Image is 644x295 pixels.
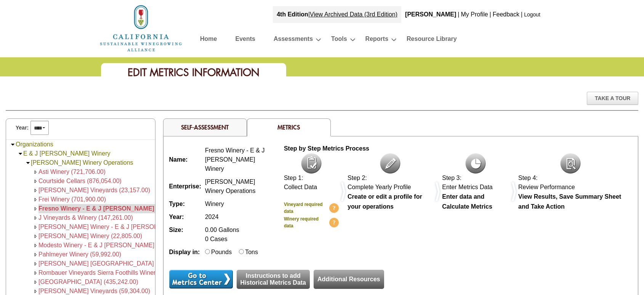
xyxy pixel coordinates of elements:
a: [PERSON_NAME] Vineyards (59,304.00) [38,288,150,294]
strong: 4th Edition [277,11,308,18]
a: Fresno Winery - E & J [PERSON_NAME] Winery (18,946,685.00) [38,205,221,212]
div: | [457,6,460,23]
td: Type: [167,198,203,211]
img: icon-collect-data.png [301,153,322,173]
td: Display in: [167,246,203,259]
a: Additional Resources [314,270,384,289]
a: [PERSON_NAME] Winery (22,805.00) [38,233,142,239]
img: dividers.png [509,180,518,204]
a: Modesto Winery - E & J [PERSON_NAME] Winery (3,479,737.00) [38,242,216,248]
td: Year: [167,211,203,224]
a: Vineyard required data [284,201,339,215]
div: | [520,6,523,23]
a: Tools [331,34,347,47]
a: Rombauer Vineyards Sierra Foothills Winery (52,258.00) [38,269,192,276]
b: Winery required data [284,216,319,229]
a: [PERSON_NAME] [GEOGRAPHIC_DATA] (54,647.00) [38,260,187,267]
label: Pounds [211,249,232,255]
span: Metrics [277,123,300,131]
img: dividers.png [339,180,348,204]
a: My Profile [461,11,488,18]
a: Winery required data [284,216,339,229]
b: Enter data and Calculate Metrics [442,193,492,210]
b: [PERSON_NAME] [405,11,456,18]
a: Courtside Cellars (876,054.00) [38,178,122,184]
a: View Archived Data (3rd Edition) [310,11,397,18]
a: Instructions to addHistorical Metrics Data [237,270,310,289]
a: [PERSON_NAME] Winery - E & J [PERSON_NAME] Winery (30,993,770.00) [38,224,247,230]
img: Collapse Organizations [10,142,16,147]
a: Events [235,34,255,47]
a: [PERSON_NAME] Winery Operations [31,159,133,166]
b: View Results, Save Summary Sheet and Take Action [518,193,621,210]
a: Self-Assessment [181,123,229,131]
span: Edit Metrics Information [128,66,260,79]
a: Reports [365,34,388,47]
a: [GEOGRAPHIC_DATA] (435,242.00) [38,279,138,285]
img: icon-complete-profile.png [380,153,400,173]
td: Name: [167,144,203,175]
div: | [489,6,492,23]
a: Resource Library [407,34,457,47]
div: Step 3: Enter Metrics Data [442,173,509,192]
a: Frei Winery (701,900.00) [38,196,106,203]
img: Collapse E & J Gallo Winery [18,151,23,157]
div: Take A Tour [587,92,638,105]
a: E & J [PERSON_NAME] Winery [23,150,111,157]
div: | [273,6,401,23]
div: Step 1: Collect Data [284,173,339,192]
a: Home [99,24,183,31]
span: Year: [16,124,29,132]
a: Asti Winery (721,706.00) [38,169,106,175]
div: Step 4: Review Performance [518,173,623,192]
input: Submit [169,270,233,289]
td: Size: [167,224,203,246]
img: icon-review.png [560,153,581,173]
span: Fresno Winery - E & J [PERSON_NAME] Winery [205,147,264,172]
b: Create or edit a profile for your operations [348,193,422,210]
span: Winery [205,201,224,207]
a: [PERSON_NAME] Vineyards (23,157.00) [38,187,150,193]
a: Feedback [493,11,519,18]
span: 0.00 Gallons 0 Cases [205,227,239,242]
a: Pahlmeyer Winery (59,992.00) [38,251,121,258]
img: dividers.png [433,180,442,204]
label: Tons [245,249,258,255]
td: Enterprise: [167,175,203,198]
img: Collapse Gallo Winery Operations [25,160,31,166]
img: logo_cswa2x.png [99,4,183,53]
a: Home [200,34,217,47]
a: Assessments [274,34,313,47]
img: icon-metrics.png [465,153,486,173]
span: [PERSON_NAME] Winery Operations [205,178,256,194]
b: Vineyard required data [284,202,323,214]
a: Organizations [16,141,53,147]
a: J Vineyards & Winery (147,261.00) [38,214,133,221]
b: Step by Step Metrics Process [284,145,369,152]
a: Logout [524,11,540,18]
div: Step 2: Complete Yearly Profile [348,173,433,192]
span: 2024 [205,214,219,220]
